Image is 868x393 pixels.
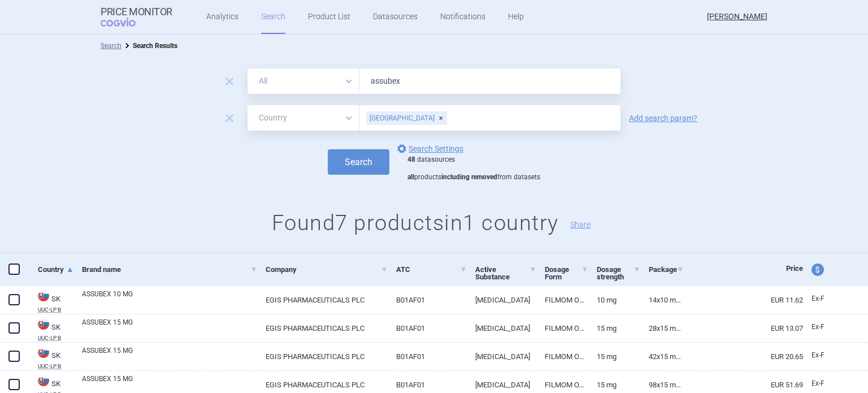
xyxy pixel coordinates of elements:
a: ASSUBEX 15 MG [82,346,257,366]
a: EGIS PHARMACEUTICALS PLC [257,286,387,314]
a: Company [266,256,387,283]
a: 28x15 mg ([DOMAIN_NAME][URL]) [640,314,684,342]
button: Share [570,221,591,228]
a: B01AF01 [388,314,467,342]
a: [MEDICAL_DATA] [467,343,536,370]
strong: Search Results [133,42,177,50]
a: Ex-F [803,291,845,308]
img: Slovakia [38,375,49,386]
span: Price [786,264,803,273]
span: Ex-factory price [811,351,824,359]
a: ATC [396,256,467,283]
a: Price MonitorCOGVIO [101,6,172,28]
a: 10 mg [588,286,640,314]
li: Search [101,40,121,51]
a: SKSKUUC-LP B [29,346,73,369]
a: EUR 11.62 [684,286,803,314]
a: EUR 20.65 [684,343,803,370]
a: EUR 13.07 [684,314,803,342]
img: Slovakia [38,318,49,330]
a: Brand name [82,256,257,283]
li: Search Results [121,40,177,51]
a: FILMOM OBALENÁ TABLETA [536,314,588,342]
strong: including removed [441,173,497,181]
abbr: UUC-LP B — List of medicinal products published by the Ministry of Health of the Slovak Republic ... [38,307,73,313]
div: [GEOGRAPHIC_DATA] [366,111,447,125]
a: Dosage strength [597,256,640,291]
abbr: UUC-LP B — List of medicinal products published by the Ministry of Health of the Slovak Republic ... [38,364,73,369]
button: Search [328,149,389,175]
strong: Price Monitor [101,6,172,18]
strong: all [407,173,414,181]
a: Search [101,42,121,50]
a: SKSKUUC-LP B [29,317,73,341]
a: ASSUBEX 10 MG [82,289,257,309]
span: Ex-factory price [811,323,824,331]
a: Add search param? [629,114,697,122]
img: Slovakia [38,290,49,301]
a: 42x15 mg ([DOMAIN_NAME][URL]) [640,343,684,370]
a: Active Substance [475,256,536,291]
a: 14x10 mg ([DOMAIN_NAME][URL]) [640,286,684,314]
abbr: UUC-LP B — List of medicinal products published by the Ministry of Health of the Slovak Republic ... [38,335,73,341]
span: Ex-factory price [811,295,824,303]
strong: 48 [407,156,415,163]
a: Ex-F [803,347,845,364]
span: Ex-factory price [811,379,824,387]
a: Package [649,256,684,283]
a: Search Settings [395,142,463,156]
a: Ex-F [803,319,845,336]
a: Country [38,256,73,283]
a: B01AF01 [388,343,467,370]
a: Dosage Form [545,256,588,291]
a: 15 mg [588,343,640,370]
a: B01AF01 [388,286,467,314]
img: Slovakia [38,347,49,358]
a: ASSUBEX 15 MG [82,317,257,338]
a: [MEDICAL_DATA] [467,286,536,314]
a: 15 mg [588,314,640,342]
div: datasources products from datasets [407,156,540,182]
a: Ex-F [803,375,845,392]
a: EGIS PHARMACEUTICALS PLC [257,314,387,342]
a: [MEDICAL_DATA] [467,314,536,342]
a: SKSKUUC-LP B [29,289,73,313]
a: EGIS PHARMACEUTICALS PLC [257,343,387,370]
a: FILMOM OBALENÁ TABLETA [536,343,588,370]
span: COGVIO [101,18,151,27]
a: FILMOM OBALENÁ TABLETA [536,286,588,314]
